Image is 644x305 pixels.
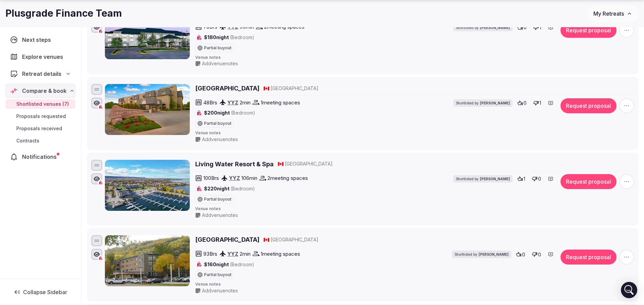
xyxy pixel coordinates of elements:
[271,85,318,92] span: [GEOGRAPHIC_DATA]
[530,250,543,259] button: 0
[229,175,240,181] a: YYZ
[204,197,232,201] span: Partial buyout
[231,186,255,191] span: (Bedroom)
[278,161,283,167] span: 🇨🇦
[523,24,527,31] span: 0
[22,153,59,161] span: Notifications
[285,160,333,167] span: [GEOGRAPHIC_DATA]
[261,250,300,257] span: 1 meeting spaces
[195,84,259,92] a: [GEOGRAPHIC_DATA]
[204,273,232,277] span: Partial buyout
[523,175,525,182] span: 1
[240,250,251,257] span: 2 min
[203,174,219,182] span: 100 Brs
[530,174,543,184] button: 0
[538,175,541,182] span: 0
[22,87,67,95] span: Compare & book
[203,99,217,106] span: 48 Brs
[560,98,617,113] button: Request proposal
[105,235,190,286] img: Blue Mountain Resort Inn
[515,174,527,184] button: 1
[278,160,283,167] button: 🇨🇦
[5,112,75,121] a: Proposals requested
[593,10,624,17] span: My Retreats
[453,99,513,107] div: Shortlisted by
[16,113,66,120] span: Proposals requested
[203,250,217,257] span: 93 Brs
[202,212,238,219] span: Add venue notes
[227,99,238,106] a: YYZ
[522,251,525,258] span: 0
[241,174,257,182] span: 106 min
[515,98,529,108] button: 0
[195,282,634,287] span: Venue notes
[204,34,254,41] span: $180 night
[452,251,511,258] div: Shortlisted by
[621,282,637,298] div: Open Intercom Messenger
[5,124,75,133] a: Proposals received
[16,137,39,144] span: Contracts
[240,99,251,106] span: 2 min
[263,236,269,243] button: 🇨🇦
[5,7,122,20] h1: Plusgrade Finance Team
[5,33,75,47] a: Next steps
[202,136,238,143] span: Add venue notes
[5,136,75,146] a: Contracts
[263,85,269,92] button: 🇨🇦
[560,250,617,265] button: Request proposal
[453,24,513,31] div: Shortlisted by
[105,8,190,59] img: Four Points by Sheraton Barrie
[479,252,509,257] span: [PERSON_NAME]
[204,185,255,192] span: $220 night
[539,100,541,106] span: 1
[231,110,255,116] span: (Bedroom)
[560,23,617,38] button: Request proposal
[16,125,62,132] span: Proposals received
[22,53,66,61] span: Explore venues
[261,99,300,106] span: 1 meeting spaces
[227,23,238,30] a: YYZ
[230,34,254,40] span: (Bedroom)
[22,36,54,44] span: Next steps
[531,98,543,108] button: 1
[515,23,529,32] button: 0
[263,85,269,91] span: 🇨🇦
[5,285,75,300] button: Collapse Sidebar
[202,287,238,294] span: Add venue notes
[453,175,513,183] div: Shortlisted by
[105,84,190,135] img: Stone Gate Inn
[195,130,634,136] span: Venue notes
[523,100,527,106] span: 0
[560,174,617,189] button: Request proposal
[230,261,254,267] span: (Bedroom)
[5,99,75,109] a: Shortlisted venues (7)
[5,50,75,64] a: Explore venues
[531,23,543,32] button: 1
[195,160,274,168] a: Living Water Resort & Spa
[539,24,541,31] span: 1
[587,5,639,22] button: My Retreats
[263,237,269,242] span: 🇨🇦
[204,121,232,125] span: Partial buyout
[268,174,308,182] span: 2 meeting spaces
[480,25,510,30] span: [PERSON_NAME]
[271,236,318,243] span: [GEOGRAPHIC_DATA]
[22,70,61,78] span: Retreat details
[195,206,634,212] span: Venue notes
[23,289,67,295] span: Collapse Sidebar
[538,251,541,258] span: 0
[204,109,255,116] span: $200 night
[16,101,69,107] span: Shortlisted venues (7)
[195,235,259,244] a: [GEOGRAPHIC_DATA]
[480,176,510,181] span: [PERSON_NAME]
[105,160,190,211] img: Living Water Resort & Spa
[514,250,527,259] button: 0
[204,261,254,268] span: $160 night
[202,60,238,67] span: Add venue notes
[5,150,75,164] a: Notifications
[227,251,238,257] a: YYZ
[204,46,232,50] span: Partial buyout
